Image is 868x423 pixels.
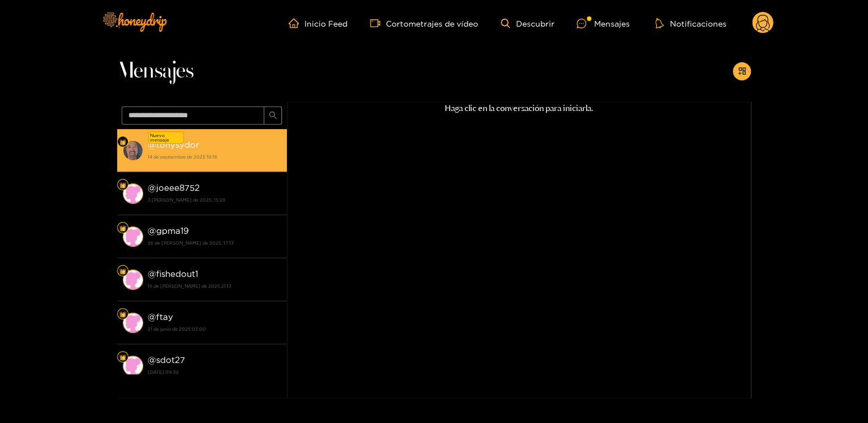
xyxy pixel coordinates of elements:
[264,106,282,125] button: buscar
[515,19,554,28] font: Descubrir
[445,103,593,113] font: Haga clic en la conversación para iniciarla.
[156,226,189,236] font: gpma19
[123,227,143,247] img: conversación
[148,284,231,288] font: 18 de [PERSON_NAME] de 2025 21:13
[123,270,143,290] img: conversación
[119,311,126,318] img: Nivel de ventilador
[148,140,199,149] font: @tonysydor
[501,19,554,28] a: Descubrir
[148,241,234,245] font: 26 de [PERSON_NAME] de 2025, 17:13
[148,312,173,322] font: @ftay
[123,183,143,204] img: conversación
[119,225,126,232] img: Nivel de ventilador
[370,18,478,28] a: Cortometrajes de vídeo
[148,370,179,374] font: [DATE] 09:30
[148,269,156,279] font: @
[269,111,277,121] span: buscar
[156,183,200,193] font: joeee8752
[156,269,198,279] font: fishedout1
[289,18,304,28] span: hogar
[652,18,729,29] button: Notificaciones
[594,19,629,28] font: Mensajes
[117,60,194,83] font: Mensajes
[148,327,206,331] font: 21 de junio de 2025 03:00
[304,19,347,28] font: Inicio Feed
[119,354,126,361] img: Nivel de ventilador
[148,226,156,236] font: @
[119,268,126,275] img: Nivel de ventilador
[148,198,225,202] font: 3 [PERSON_NAME] de 2025, 15:28
[148,155,217,159] font: 14 de septiembre de 2025 10:16
[386,19,478,28] font: Cortometrajes de vídeo
[733,62,751,80] button: añadir a la tienda de aplicaciones
[119,182,126,189] img: Nivel de ventilador
[150,133,169,142] font: Nuevo mensaje
[156,355,185,365] font: sdot27
[123,313,143,333] img: conversación
[123,140,143,161] img: conversación
[669,19,726,28] font: Notificaciones
[370,18,386,28] span: cámara de vídeo
[148,355,156,365] font: @
[289,18,347,28] a: Inicio Feed
[123,356,143,376] img: conversación
[119,139,126,146] img: Nivel de ventilador
[148,183,156,193] font: @
[738,67,746,76] span: añadir a la tienda de aplicaciones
